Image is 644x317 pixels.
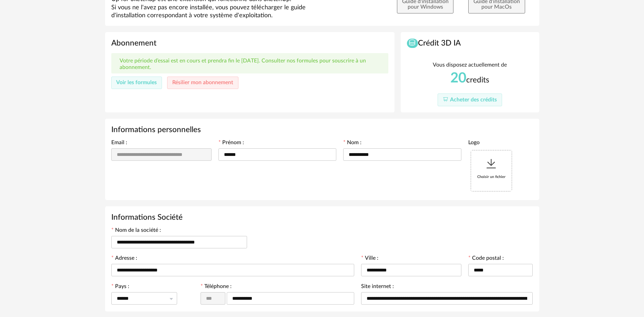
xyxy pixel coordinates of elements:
[361,284,394,291] label: Site internet :
[450,97,497,102] span: Acheter des crédits
[218,140,244,147] label: Prénom :
[438,93,502,106] button: Acheter des crédits
[433,61,507,69] div: Vous disposez actuellement de
[111,38,388,48] h3: Abonnement
[450,70,489,86] div: credits
[407,38,533,48] h3: Crédit 3D IA
[201,284,232,291] label: Téléphone :
[111,228,161,235] label: Nom de la société :
[167,77,238,89] button: Résilier mon abonnement
[120,58,380,71] p: Votre période d’essai est en cours et prendra fin le [DATE]. Consulter nos formules pour souscrir...
[111,284,129,291] label: Pays :
[468,256,504,262] label: Code postal :
[111,77,162,89] button: Voir les formules
[450,71,466,85] span: 20
[468,4,525,10] a: Guide d'installationpour MacOs
[116,80,157,85] span: Voir les formules
[468,140,480,147] label: Logo
[343,140,361,147] label: Nom :
[111,125,533,135] h3: Informations personnelles
[111,256,137,262] label: Adresse :
[397,4,454,10] a: Guide d'installationpour Windows
[172,80,233,85] span: Résilier mon abonnement
[111,140,127,147] label: Email :
[111,212,533,222] h3: Informations Société
[361,256,378,262] label: Ville :
[471,150,512,191] div: Choisir un fichier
